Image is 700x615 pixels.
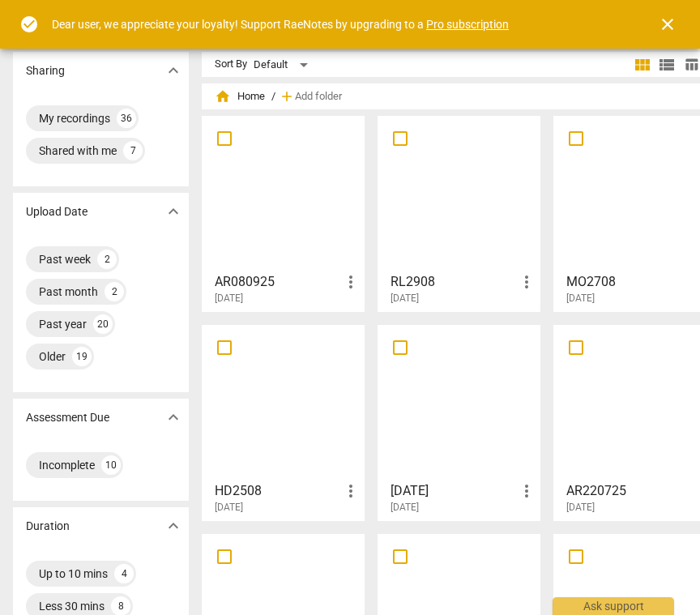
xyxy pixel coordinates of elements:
div: Less 30 mins [39,598,105,614]
span: expand_more [164,202,183,221]
p: Sharing [26,62,65,79]
div: Default [254,52,314,78]
h3: MO230725 [391,481,517,501]
button: Tile view [630,53,655,77]
span: close [658,15,677,34]
div: Up to 10 mins [39,566,108,582]
div: 10 [101,455,121,475]
div: Past week [39,251,91,267]
div: Past year [39,316,87,332]
button: Show more [161,405,186,429]
div: 2 [97,250,117,269]
div: Past month [39,284,98,300]
p: Assessment Due [26,409,109,426]
a: [DATE][DATE] [383,331,535,514]
span: view_module [633,55,652,75]
div: Dear user, we appreciate your loyalty! Support RaeNotes by upgrading to a [52,16,509,33]
span: expand_more [164,516,183,536]
div: My recordings [39,110,110,126]
span: Home [215,88,265,105]
div: 4 [114,564,134,583]
a: RL2908[DATE] [383,122,535,305]
h3: RL2908 [391,272,517,292]
span: view_list [657,55,677,75]
span: [DATE] [391,501,419,515]
span: check_circle [19,15,39,34]
span: more_vert [517,481,536,501]
span: [DATE] [215,501,243,515]
div: 19 [72,347,92,366]
span: add [279,88,295,105]
span: Add folder [295,91,342,103]
span: more_vert [341,272,361,292]
div: Sort By [215,58,247,70]
span: [DATE] [566,501,595,515]
h3: MO2708 [566,272,693,292]
div: Older [39,348,66,365]
button: List view [655,53,679,77]
span: home [215,88,231,105]
button: Show more [161,514,186,538]
div: Incomplete [39,457,95,473]
span: more_vert [341,481,361,501]
span: table_chart [684,57,699,72]
button: Show more [161,199,186,224]
span: [DATE] [391,292,419,305]
div: Ask support [553,597,674,615]
span: [DATE] [215,292,243,305]
span: / [271,91,275,103]
a: AR080925[DATE] [207,122,359,305]
h3: AR220725 [566,481,693,501]
p: Upload Date [26,203,87,220]
span: expand_more [164,408,183,427]
div: 7 [123,141,143,160]
span: [DATE] [566,292,595,305]
p: Duration [26,518,70,535]
h3: AR080925 [215,272,341,292]
button: Close [648,5,687,44]
div: 20 [93,314,113,334]
div: Shared with me [39,143,117,159]
div: 2 [105,282,124,301]
span: expand_more [164,61,183,80]
button: Show more [161,58,186,83]
span: more_vert [517,272,536,292]
h3: HD2508 [215,481,341,501]
a: HD2508[DATE] [207,331,359,514]
a: Pro subscription [426,18,509,31]
div: 36 [117,109,136,128]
